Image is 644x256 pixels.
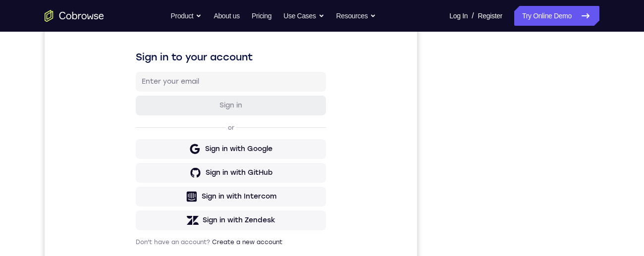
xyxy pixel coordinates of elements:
[91,113,281,133] button: Sign in
[91,205,281,224] button: Sign in with Intercom
[181,142,192,150] p: or
[157,209,232,219] div: Sign in with Intercom
[91,228,281,248] button: Sign in with Zendesk
[478,6,502,26] a: Register
[283,6,324,26] button: Use Cases
[97,95,275,104] input: Enter your email
[91,181,281,201] button: Sign in with GitHub
[472,10,474,22] span: /
[91,157,281,177] button: Sign in with Google
[161,162,228,172] div: Sign in with Google
[252,6,271,26] a: Pricing
[514,6,599,26] a: Try Online Demo
[214,6,239,26] a: About us
[158,233,231,243] div: Sign in with Zendesk
[449,6,468,26] a: Log In
[336,6,376,26] button: Resources
[161,186,228,196] div: Sign in with GitHub
[91,68,281,82] h1: Sign in to your account
[45,10,104,22] a: Go to the home page
[171,6,202,26] button: Product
